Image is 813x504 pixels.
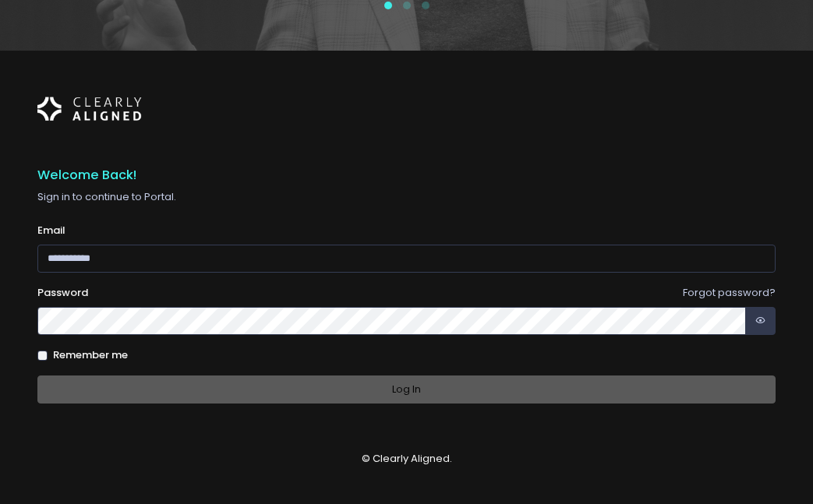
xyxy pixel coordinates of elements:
[37,451,776,467] p: © Clearly Aligned.
[53,347,128,363] label: Remember me
[37,167,776,183] h5: Welcome Back!
[37,88,142,130] img: Logo Horizontal
[37,285,88,301] label: Password
[37,189,776,205] p: Sign in to continue to Portal.
[683,285,776,300] a: Forgot password?
[37,223,65,238] label: Email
